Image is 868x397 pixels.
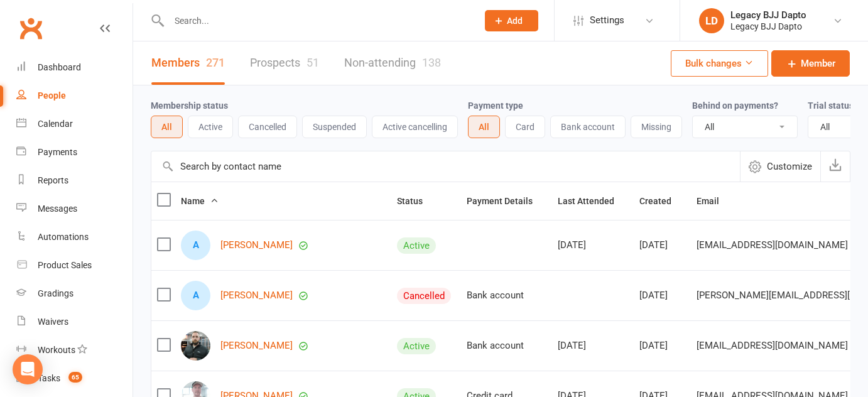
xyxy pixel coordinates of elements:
[699,8,724,33] div: LD
[16,195,133,223] a: Messages
[16,110,133,138] a: Calendar
[808,101,854,111] label: Trial status
[507,16,523,26] span: Add
[639,290,685,301] div: [DATE]
[730,21,806,32] div: Legacy BJJ Dapto
[302,116,367,138] button: Suspended
[38,175,68,185] div: Reports
[397,338,436,354] div: Active
[639,240,685,251] div: [DATE]
[397,237,436,254] div: Active
[16,364,133,393] a: Tasks 65
[397,196,437,206] span: Status
[16,336,133,364] a: Workouts
[38,90,66,101] div: People
[151,116,183,138] button: All
[151,41,225,85] a: Members271
[767,159,812,174] span: Customize
[165,12,469,30] input: Search...
[558,196,628,206] span: Last Attended
[38,232,89,242] div: Automations
[16,251,133,280] a: Product Sales
[38,373,60,383] div: Tasks
[397,288,451,304] div: Cancelled
[16,223,133,251] a: Automations
[38,119,73,129] div: Calendar
[220,290,293,301] a: [PERSON_NAME]
[639,193,685,209] button: Created
[38,62,81,72] div: Dashboard
[801,56,835,71] span: Member
[485,10,538,31] button: Add
[188,116,233,138] button: Active
[697,196,733,206] span: Email
[16,138,133,166] a: Payments
[505,116,545,138] button: Card
[16,280,133,308] a: Gradings
[38,288,73,298] div: Gradings
[467,193,546,209] button: Payment Details
[344,41,441,85] a: Non-attending138
[16,53,133,82] a: Dashboard
[697,233,848,257] span: [EMAIL_ADDRESS][DOMAIN_NAME]
[671,50,768,77] button: Bulk changes
[38,345,75,355] div: Workouts
[181,281,210,310] div: Adam
[467,290,546,301] div: Bank account
[238,116,297,138] button: Cancelled
[558,240,628,251] div: [DATE]
[372,116,458,138] button: Active cancelling
[468,101,523,111] label: Payment type
[397,193,437,209] button: Status
[16,82,133,110] a: People
[220,240,293,251] a: [PERSON_NAME]
[15,13,46,44] a: Clubworx
[181,231,210,260] div: Aaliyah
[38,317,68,327] div: Waivers
[38,204,77,214] div: Messages
[590,6,624,35] span: Settings
[468,116,500,138] button: All
[639,340,685,351] div: [DATE]
[206,56,225,69] div: 271
[697,193,733,209] button: Email
[697,334,848,357] span: [EMAIL_ADDRESS][DOMAIN_NAME]
[181,193,219,209] button: Name
[38,260,92,270] div: Product Sales
[220,340,293,351] a: [PERSON_NAME]
[16,308,133,336] a: Waivers
[740,151,820,182] button: Customize
[558,193,628,209] button: Last Attended
[151,101,228,111] label: Membership status
[692,101,778,111] label: Behind on payments?
[467,196,546,206] span: Payment Details
[639,196,685,206] span: Created
[13,354,43,384] div: Open Intercom Messenger
[631,116,682,138] button: Missing
[550,116,626,138] button: Bank account
[467,340,546,351] div: Bank account
[181,331,210,361] img: Adam
[16,166,133,195] a: Reports
[151,151,740,182] input: Search by contact name
[181,196,219,206] span: Name
[307,56,319,69] div: 51
[558,340,628,351] div: [DATE]
[730,9,806,21] div: Legacy BJJ Dapto
[68,372,82,383] span: 65
[771,50,850,77] a: Member
[422,56,441,69] div: 138
[38,147,77,157] div: Payments
[250,41,319,85] a: Prospects51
